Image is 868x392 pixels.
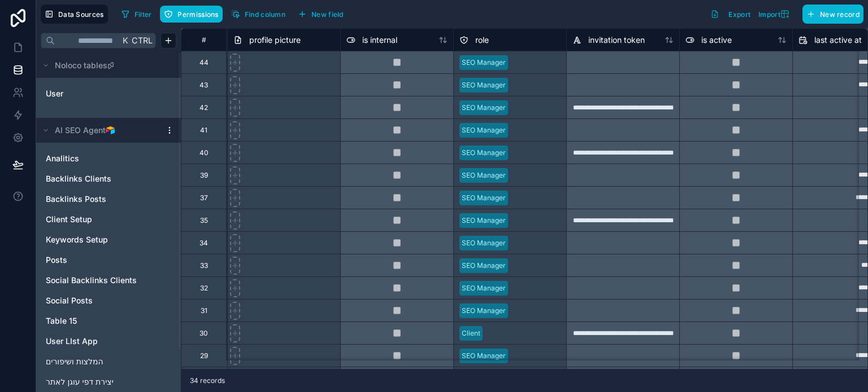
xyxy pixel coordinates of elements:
[46,356,103,367] span: המלצות ושיפורים
[41,170,176,188] div: Backlinks Clients
[200,126,207,135] div: 41
[41,332,176,350] div: User LIst App
[46,376,149,387] a: יצירת דפי עוגן לאתר
[199,58,209,67] div: 44
[46,295,93,306] span: Social Posts
[245,10,285,19] span: Find column
[462,215,506,226] div: SEO Manager
[249,34,301,46] span: profile picture
[46,173,149,184] a: Backlinks Clients
[46,275,137,286] span: Social Backlinks Clients
[160,6,222,23] button: Permissions
[41,373,176,391] div: יצירת דפי עוגן לאתר
[117,6,156,23] button: Filter
[41,5,108,24] button: Data Sources
[46,376,114,387] span: יצירת דפי עוגן לאתר
[46,295,149,306] a: Social Posts
[46,153,149,164] a: Analitics
[588,34,645,46] span: invitation token
[46,356,149,367] a: המלצות ושיפורים
[46,315,149,327] a: Table 15
[41,122,160,138] button: Airtable LogoAI SEO Agent
[41,271,176,289] div: Social Backlinks Clients
[55,60,107,71] span: Noloco tables
[46,88,137,99] a: User
[46,234,149,245] a: Keywords Setup
[41,190,176,208] div: Backlinks Posts
[46,336,98,347] span: User LIst App
[46,153,79,164] span: Analitics
[46,315,77,327] span: Table 15
[190,376,225,385] span: 34 records
[46,275,149,286] a: Social Backlinks Clients
[462,351,506,361] div: SEO Manager
[121,37,129,45] span: K
[177,10,218,19] span: Permissions
[475,34,489,46] span: role
[46,254,149,266] a: Posts
[199,81,208,90] div: 43
[131,33,154,47] span: Ctrl
[46,88,63,99] span: User
[462,58,506,68] div: SEO Manager
[462,125,506,135] div: SEO Manager
[41,292,176,310] div: Social Posts
[802,5,863,24] button: New record
[294,6,348,23] button: New field
[798,5,863,24] a: New record
[46,234,108,245] span: Keywords Setup
[462,193,506,203] div: SEO Manager
[462,238,506,248] div: SEO Manager
[462,148,506,158] div: SEO Manager
[227,6,289,23] button: Find column
[55,125,106,136] span: AI SEO Agent
[160,6,227,23] a: Permissions
[200,216,208,225] div: 35
[46,336,149,347] a: User LIst App
[46,193,149,205] a: Backlinks Posts
[462,306,506,316] div: SEO Manager
[41,85,176,103] div: User
[41,353,176,371] div: המלצות ושיפורים
[200,261,208,270] div: 33
[462,103,506,113] div: SEO Manager
[200,193,208,202] div: 37
[362,34,397,46] span: is internal
[200,351,208,360] div: 29
[199,148,209,157] div: 40
[41,312,176,330] div: Table 15
[106,126,115,135] img: Airtable Logo
[820,10,860,19] span: New record
[754,5,798,24] button: Import
[311,10,344,19] span: New field
[46,214,92,225] span: Client Setup
[462,80,506,90] div: SEO Manager
[46,214,149,225] a: Client Setup
[41,149,176,168] div: Analitics
[200,284,208,293] div: 32
[41,231,176,249] div: Keywords Setup
[134,10,152,19] span: Filter
[58,10,104,19] span: Data Sources
[462,261,506,271] div: SEO Manager
[462,170,506,180] div: SEO Manager
[46,254,67,266] span: Posts
[200,171,208,180] div: 39
[462,283,506,293] div: SEO Manager
[190,36,218,44] div: #
[46,173,111,184] span: Backlinks Clients
[41,210,176,228] div: Client Setup
[728,10,750,19] span: Export
[199,239,208,248] div: 34
[199,329,208,338] div: 30
[701,34,732,46] span: is active
[201,306,207,315] div: 31
[46,193,106,205] span: Backlinks Posts
[814,34,862,46] span: last active at
[706,5,754,24] button: Export
[758,10,780,19] span: Import
[199,103,208,112] div: 42
[41,251,176,269] div: Posts
[462,328,480,338] div: Client
[41,58,170,73] button: Noloco tables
